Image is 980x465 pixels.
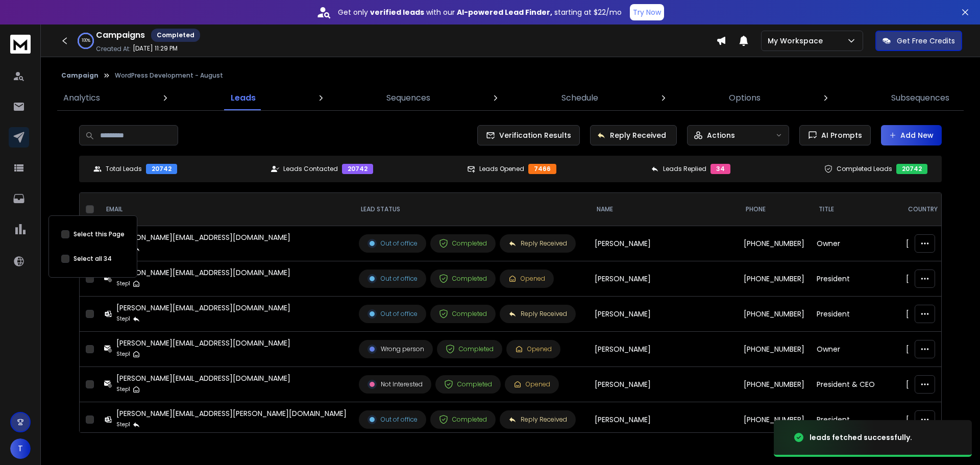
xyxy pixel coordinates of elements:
[515,345,552,353] div: Opened
[444,380,492,389] div: Completed
[457,7,552,17] strong: AI-powered Lead Finder,
[885,86,955,110] a: Subsequences
[811,332,900,367] td: Owner
[479,165,524,173] p: Leads Opened
[98,193,353,226] th: EMAIL
[811,193,900,226] th: title
[738,297,811,332] td: [PHONE_NUMBER]
[811,297,900,332] td: President
[610,130,666,140] p: Reply Received
[589,402,738,437] td: [PERSON_NAME]
[738,332,811,367] td: [PHONE_NUMBER]
[477,125,580,145] button: Verification Results
[738,261,811,297] td: [PHONE_NUMBER]
[663,165,706,173] p: Leads Replied
[151,29,200,42] div: Completed
[115,71,223,80] p: WordPress Development - August
[508,310,567,318] div: Reply Received
[589,297,738,332] td: [PERSON_NAME]
[367,309,418,319] div: Out of office
[633,7,661,17] p: Try Now
[96,45,131,53] p: Created At:
[146,164,177,174] div: 20742
[723,86,767,110] a: Options
[508,239,567,248] div: Reply Received
[367,274,418,283] div: Out of office
[837,165,892,173] p: Completed Leads
[283,165,338,173] p: Leads Contacted
[116,279,130,289] p: Step 1
[338,7,622,17] p: Get only with our starting at $22/mo
[63,92,100,104] p: Analytics
[513,380,550,388] div: Opened
[380,86,436,110] a: Sequences
[225,86,262,110] a: Leads
[589,332,738,367] td: [PERSON_NAME]
[96,29,145,41] h1: Campaigns
[342,164,373,174] div: 20742
[508,275,545,283] div: Opened
[589,261,738,297] td: [PERSON_NAME]
[73,255,112,263] label: Select all 34
[729,92,761,104] p: Options
[589,367,738,402] td: [PERSON_NAME]
[881,125,942,145] button: Add New
[897,36,955,46] p: Get Free Credits
[875,31,962,51] button: Get Free Credits
[710,164,730,174] div: 34
[446,345,494,354] div: Completed
[738,402,811,437] td: [PHONE_NUMBER]
[106,165,142,173] p: Total Leads
[439,415,487,424] div: Completed
[116,420,130,430] p: Step 1
[707,130,735,140] p: Actions
[589,226,738,261] td: [PERSON_NAME]
[738,367,811,402] td: [PHONE_NUMBER]
[10,438,31,459] button: T
[61,71,99,80] button: Campaign
[367,380,423,389] div: Not Interested
[811,226,900,261] td: Owner
[811,367,900,402] td: President & CEO
[439,309,487,319] div: Completed
[353,193,589,226] th: LEAD STATUS
[82,38,90,44] p: 100 %
[116,373,290,383] div: [PERSON_NAME][EMAIL_ADDRESS][DOMAIN_NAME]
[589,193,738,226] th: NAME
[116,267,290,278] div: [PERSON_NAME][EMAIL_ADDRESS][DOMAIN_NAME]
[367,345,424,354] div: Wrong person
[116,349,130,359] p: Step 1
[555,86,604,110] a: Schedule
[116,232,290,242] div: [PERSON_NAME][EMAIL_ADDRESS][DOMAIN_NAME]
[495,130,571,140] span: Verification Results
[370,7,424,17] strong: verified leads
[116,314,130,324] p: Step 1
[799,125,871,145] button: AI Prompts
[116,408,347,419] div: [PERSON_NAME][EMAIL_ADDRESS][PERSON_NAME][DOMAIN_NAME]
[528,164,556,174] div: 7466
[386,92,430,104] p: Sequences
[367,415,418,424] div: Out of office
[810,432,912,443] div: leads fetched successfully.
[561,92,598,104] p: Schedule
[73,230,125,238] label: Select this Page
[439,239,487,248] div: Completed
[891,92,949,104] p: Subsequences
[811,261,900,297] td: President
[768,36,827,46] p: My Workspace
[817,130,862,140] span: AI Prompts
[738,226,811,261] td: [PHONE_NUMBER]
[508,415,567,424] div: Reply Received
[738,193,811,226] th: Phone
[367,239,418,248] div: Out of office
[116,384,130,395] p: Step 1
[10,35,31,54] img: logo
[133,44,178,53] p: [DATE] 11:29 PM
[57,86,106,110] a: Analytics
[896,164,927,174] div: 20742
[116,338,290,348] div: [PERSON_NAME][EMAIL_ADDRESS][DOMAIN_NAME]
[116,303,290,313] div: [PERSON_NAME][EMAIL_ADDRESS][DOMAIN_NAME]
[439,274,487,283] div: Completed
